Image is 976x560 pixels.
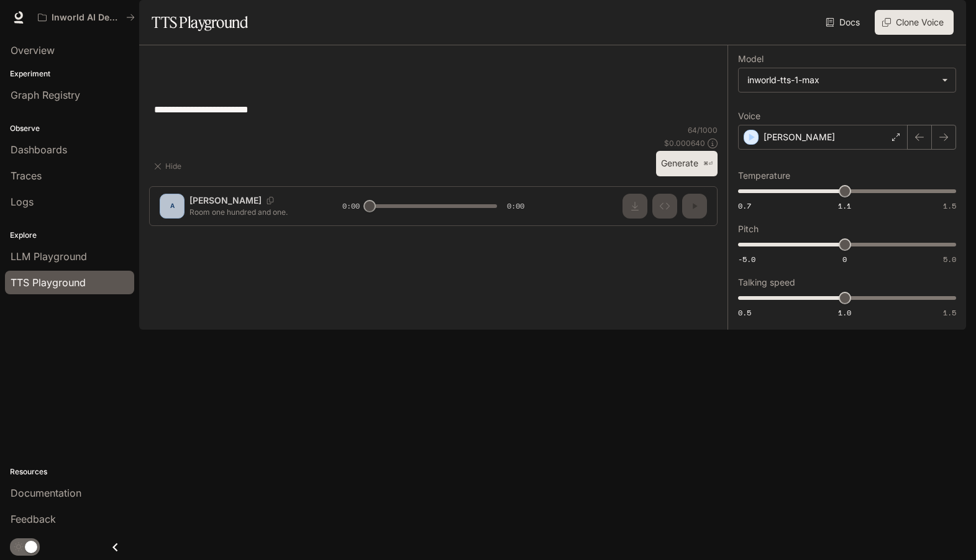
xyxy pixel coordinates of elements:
[52,12,121,23] p: Inworld AI Demos
[823,10,865,35] a: Docs
[738,201,751,211] span: 0.7
[149,156,189,176] button: Hide
[842,254,847,264] span: 0
[838,307,851,318] span: 1.0
[664,138,705,148] p: $ 0.000640
[838,201,851,211] span: 1.1
[747,74,936,86] div: inworld-tts-1-max
[943,254,956,264] span: 5.0
[738,171,790,180] p: Temperature
[739,68,955,92] div: inworld-tts-1-max
[943,201,956,211] span: 1.5
[738,112,760,120] p: Voice
[738,55,764,63] p: Model
[152,10,248,35] h1: TTS Playground
[738,225,759,233] p: Pitch
[688,125,718,135] p: 64 / 1000
[656,151,718,176] button: Generate⌘⏎
[738,278,795,287] p: Talking speed
[703,160,713,168] p: ⌘⏎
[738,307,751,318] span: 0.5
[32,5,140,30] button: All workspaces
[764,131,835,143] p: [PERSON_NAME]
[738,254,755,264] span: -5.0
[875,10,954,35] button: Clone Voice
[943,307,956,318] span: 1.5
